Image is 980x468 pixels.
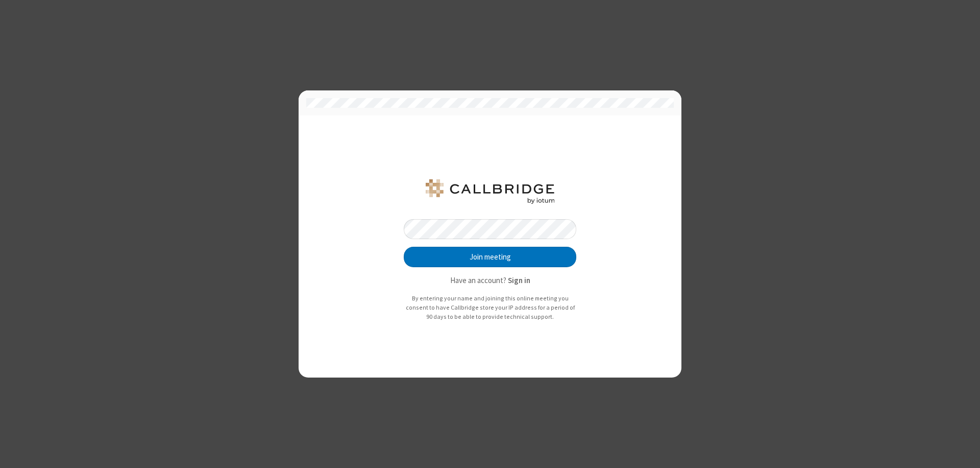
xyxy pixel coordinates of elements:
p: By entering your name and joining this online meeting you consent to have Callbridge store your I... [404,294,576,321]
img: QA Selenium DO NOT DELETE OR CHANGE [424,179,556,204]
p: Have an account? [404,275,576,287]
button: Join meeting [404,247,576,267]
button: Sign in [508,275,530,287]
strong: Sign in [508,275,530,285]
